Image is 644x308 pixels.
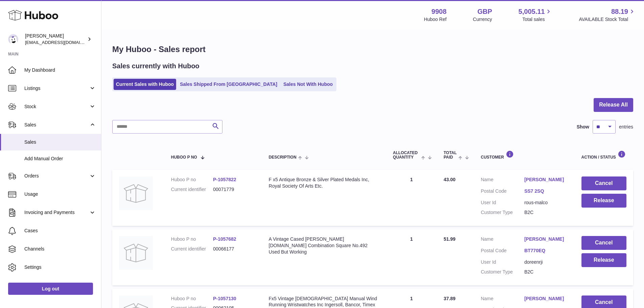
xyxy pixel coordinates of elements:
[444,296,455,301] span: 37.89
[431,7,447,16] strong: 9908
[213,296,236,301] a: P-1057130
[119,236,153,270] img: no-photo.jpg
[171,155,197,160] span: Huboo P no
[481,209,524,216] dt: Customer Type
[477,7,492,16] strong: GBP
[24,191,96,197] span: Usage
[481,269,524,275] dt: Customer Type
[24,122,89,128] span: Sales
[112,44,633,55] h1: My Huboo - Sales report
[171,236,213,242] dt: Huboo P no
[481,199,524,206] dt: User Id
[386,170,437,226] td: 1
[24,246,96,252] span: Channels
[481,259,524,265] dt: User Id
[519,7,553,23] a: 5,005.11 Total sales
[581,253,626,267] button: Release
[424,16,447,23] div: Huboo Ref
[594,98,633,112] button: Release All
[444,151,457,160] span: Total paid
[611,7,628,16] span: 88.19
[269,236,380,255] div: A Vintage Cased [PERSON_NAME] [DOMAIN_NAME] Combination Square No.492 Used But Working
[524,269,568,275] dd: B2C
[481,247,524,256] dt: Postal Code
[213,246,255,252] dd: 00066177
[269,176,380,189] div: F x5 Antique Bronze & Silver Plated Medals Inc, Royal Society Of Arts Etc.
[581,194,626,208] button: Release
[524,236,568,242] a: [PERSON_NAME]
[177,79,280,90] a: Sales Shipped From [GEOGRAPHIC_DATA]
[581,150,626,160] div: Action / Status
[24,209,89,216] span: Invoicing and Payments
[481,295,524,304] dt: Name
[8,34,18,44] img: internalAdmin-9908@internal.huboo.com
[25,40,99,45] span: [EMAIL_ADDRESS][DOMAIN_NAME]
[481,188,524,196] dt: Postal Code
[24,139,96,145] span: Sales
[524,176,568,183] a: [PERSON_NAME]
[8,283,93,295] a: Log out
[473,16,492,23] div: Currency
[581,176,626,190] button: Cancel
[579,16,636,23] span: AVAILABLE Stock Total
[213,177,236,182] a: P-1057822
[269,155,296,160] span: Description
[281,79,335,90] a: Sales Not With Huboo
[119,176,153,210] img: no-photo.jpg
[524,199,568,206] dd: rous-malco
[171,186,213,193] dt: Current identifier
[24,67,96,73] span: My Dashboard
[213,236,236,242] a: P-1057682
[481,176,524,185] dt: Name
[24,156,96,162] span: Add Manual Order
[524,259,568,265] dd: doreenrji
[522,16,552,23] span: Total sales
[444,177,455,182] span: 43.00
[24,228,96,234] span: Cases
[112,62,199,71] h2: Sales currently with Huboo
[481,236,524,244] dt: Name
[524,209,568,216] dd: B2C
[114,79,176,90] a: Current Sales with Huboo
[579,7,636,23] a: 88.19 AVAILABLE Stock Total
[393,151,420,160] span: ALLOCATED Quantity
[24,85,89,92] span: Listings
[524,247,568,254] a: BT770EQ
[171,295,213,302] dt: Huboo P no
[171,246,213,252] dt: Current identifier
[24,103,89,110] span: Stock
[24,264,96,270] span: Settings
[581,236,626,250] button: Cancel
[577,124,589,130] label: Show
[524,295,568,302] a: [PERSON_NAME]
[519,7,545,16] span: 5,005.11
[524,188,568,194] a: SS7 2SQ
[171,176,213,183] dt: Huboo P no
[24,173,89,179] span: Orders
[213,186,255,193] dd: 00071779
[481,150,568,160] div: Customer
[619,124,633,130] span: entries
[25,33,86,46] div: [PERSON_NAME]
[444,236,455,242] span: 51.99
[386,229,437,285] td: 1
